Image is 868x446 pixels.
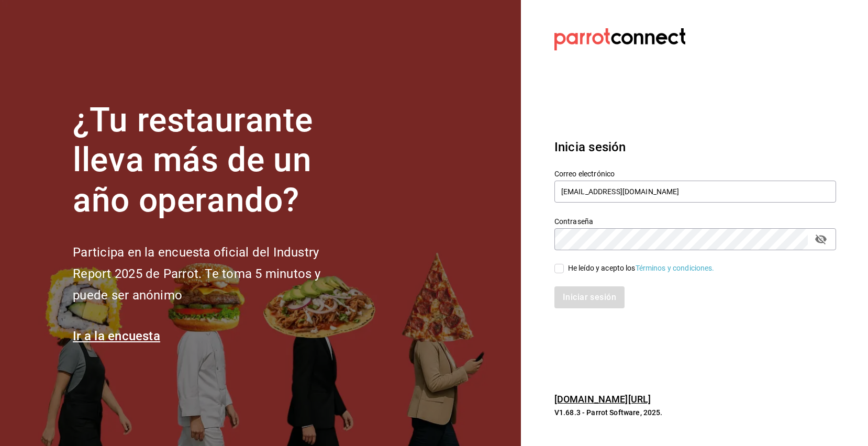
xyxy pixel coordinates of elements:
[73,242,355,306] h2: Participa en la encuesta oficial del Industry Report 2025 de Parrot. Te toma 5 minutos y puede se...
[812,230,830,248] button: passwordField
[554,407,836,418] p: V1.68.3 - Parrot Software, 2025.
[554,138,836,157] h3: Inicia sesión
[73,101,355,221] h1: ¿Tu restaurante lleva más de un año operando?
[568,263,715,274] div: He leído y acepto los
[554,170,836,177] label: Correo electrónico
[73,329,160,343] a: Ir a la encuesta
[636,264,715,272] a: Términos y condiciones.
[554,181,836,203] input: Ingresa tu correo electrónico
[554,394,651,405] a: [DOMAIN_NAME][URL]
[554,217,836,225] label: Contraseña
